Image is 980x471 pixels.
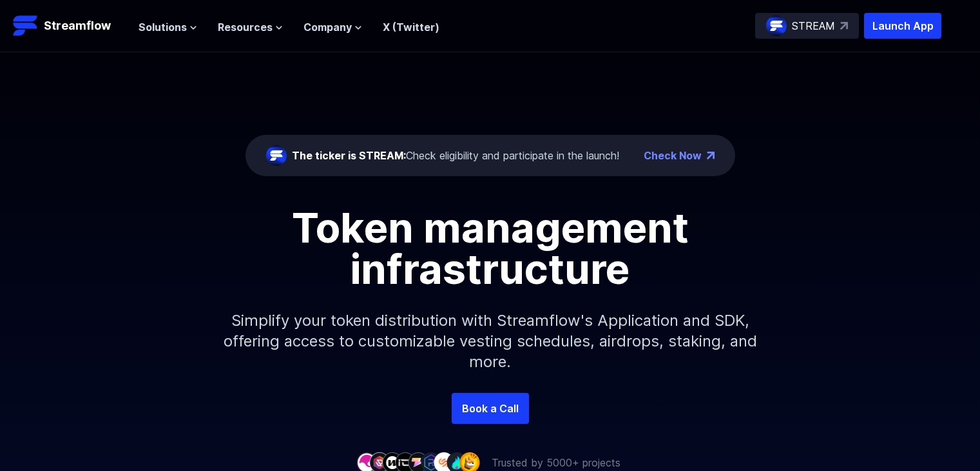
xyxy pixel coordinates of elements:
button: Launch App [864,13,941,39]
span: Company [303,19,352,35]
button: Resources [218,19,283,35]
a: X (Twitter) [383,21,439,34]
button: Company [303,19,362,35]
span: The ticker is STREAM: [292,149,406,162]
img: Streamflow Logo [13,13,39,39]
span: Resources [218,19,273,35]
img: top-right-arrow.svg [840,22,848,30]
p: STREAM [792,18,835,34]
h1: Token management infrastructure [200,207,780,290]
p: Trusted by 5000+ projects [492,455,620,470]
span: Solutions [139,19,187,35]
button: Solutions [139,19,197,35]
a: STREAM [755,13,859,39]
p: Streamflow [44,17,111,35]
div: Check eligibility and participate in the launch! [292,148,619,163]
img: top-right-arrow.png [707,152,715,159]
p: Simplify your token distribution with Streamflow's Application and SDK, offering access to custom... [213,290,767,393]
a: Streamflow [13,13,126,39]
img: streamflow-logo-circle.png [766,15,787,36]
img: streamflow-logo-circle.png [266,145,287,166]
a: Check Now [644,148,702,163]
a: Book a Call [452,393,529,424]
